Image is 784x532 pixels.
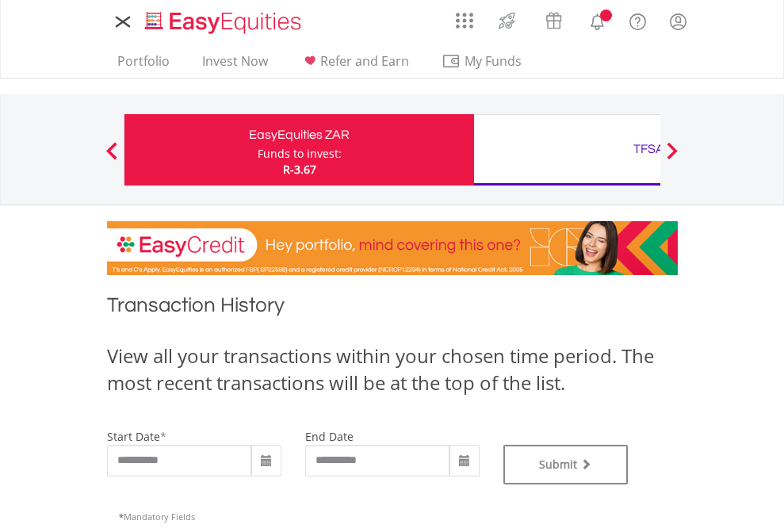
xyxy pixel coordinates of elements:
label: end date [305,429,354,444]
button: Previous [96,150,128,166]
div: EasyEquities ZAR [134,124,465,146]
a: FAQ's and Support [618,4,658,36]
h1: Transaction History [107,291,678,327]
div: Funds to invest: [258,146,342,162]
a: Refer and Earn [294,53,415,78]
a: My Profile [658,4,698,39]
button: Submit [503,445,629,484]
a: Notifications [577,4,618,36]
span: Mandatory Fields [119,511,195,522]
a: Invest Now [196,53,274,78]
a: Home page [139,4,308,36]
img: EasyEquities_Logo.png [142,10,308,36]
span: Refer and Earn [320,52,409,70]
span: My Funds [442,51,545,71]
a: AppsGrid [446,4,484,29]
a: Portfolio [111,53,176,78]
div: View all your transactions within your chosen time period. The most recent transactions will be a... [107,343,678,397]
label: start date [107,429,160,444]
span: R-3.67 [283,162,316,177]
img: vouchers-v2.svg [541,8,567,33]
img: thrive-v2.svg [494,8,520,33]
img: grid-menu-icon.svg [456,12,473,29]
button: Next [656,150,688,166]
img: EasyCredit Promotion Banner [107,221,678,275]
a: Vouchers [530,4,577,33]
